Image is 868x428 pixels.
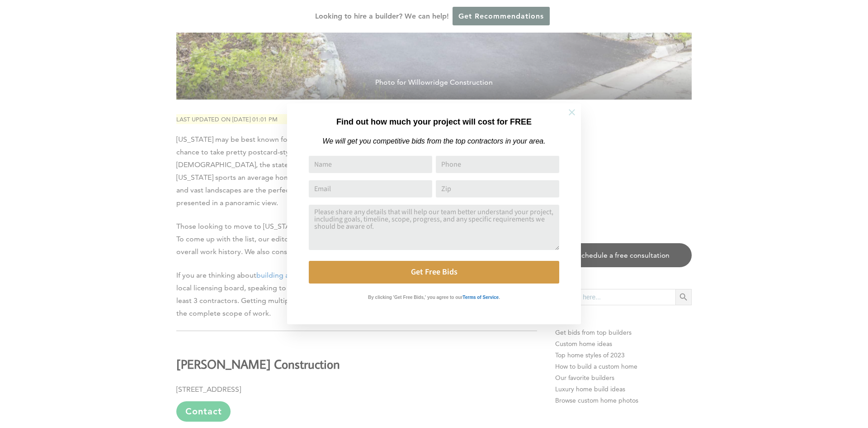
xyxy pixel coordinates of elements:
strong: . [499,295,500,300]
button: Close [556,96,588,128]
iframe: Drift Widget Chat Controller [694,363,857,417]
input: Zip [436,180,559,197]
strong: By clicking 'Get Free Bids,' you agree to our [368,295,462,300]
a: Terms of Service [462,293,499,300]
input: Email Address [309,180,432,197]
input: Phone [436,156,559,173]
em: We will get you competitive bids from the top contractors in your area. [322,137,545,145]
strong: Terms of Service [462,295,499,300]
input: Name [309,156,432,173]
strong: Find out how much your project will cost for FREE [336,117,532,126]
button: Get Free Bids [309,261,559,284]
textarea: Comment or Message [309,205,559,250]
